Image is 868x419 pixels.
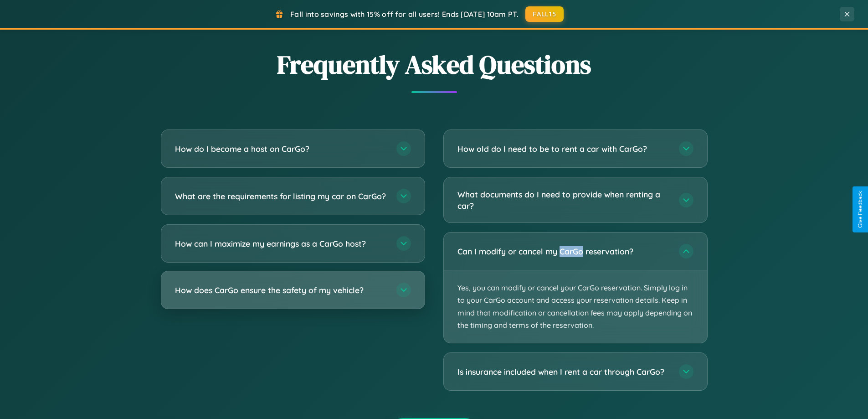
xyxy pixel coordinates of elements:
[175,191,387,202] h3: What are the requirements for listing my car on CarGo?
[290,10,519,19] span: Fall into savings with 15% off for all users! Ends [DATE] 10am PT.
[175,285,387,296] h3: How does CarGo ensure the safety of my vehicle?
[857,191,863,228] div: Give Feedback
[175,143,387,155] h3: How do I become a host on CarGo?
[457,366,670,378] h3: Is insurance included when I rent a car through CarGo?
[457,246,670,257] h3: Can I modify or cancel my CarGo reservation?
[161,47,708,82] h2: Frequently Asked Questions
[444,270,707,343] p: Yes, you can modify or cancel your CarGo reservation. Simply log in to your CarGo account and acc...
[457,143,670,155] h3: How old do I need to be to rent a car with CarGo?
[175,238,387,249] h3: How can I maximize my earnings as a CarGo host?
[457,189,670,211] h3: What documents do I need to provide when renting a car?
[525,6,564,22] button: FALL15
